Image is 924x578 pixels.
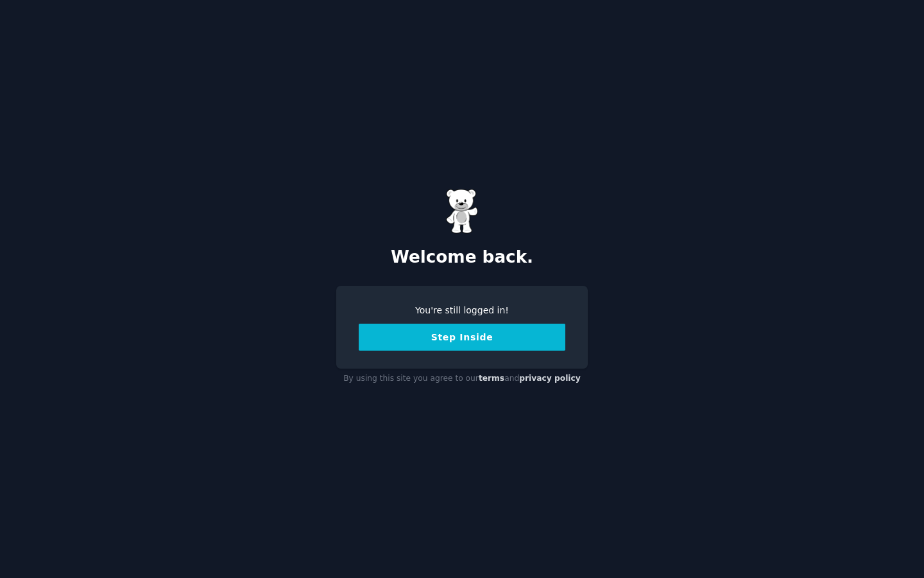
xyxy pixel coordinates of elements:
img: Gummy Bear [446,189,478,234]
div: By using this site you agree to our and [336,369,588,389]
div: You're still logged in! [359,304,565,317]
a: terms [479,374,504,383]
a: privacy policy [519,374,581,383]
h2: Welcome back. [336,247,588,268]
button: Step Inside [359,324,565,351]
a: Step Inside [359,332,565,342]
